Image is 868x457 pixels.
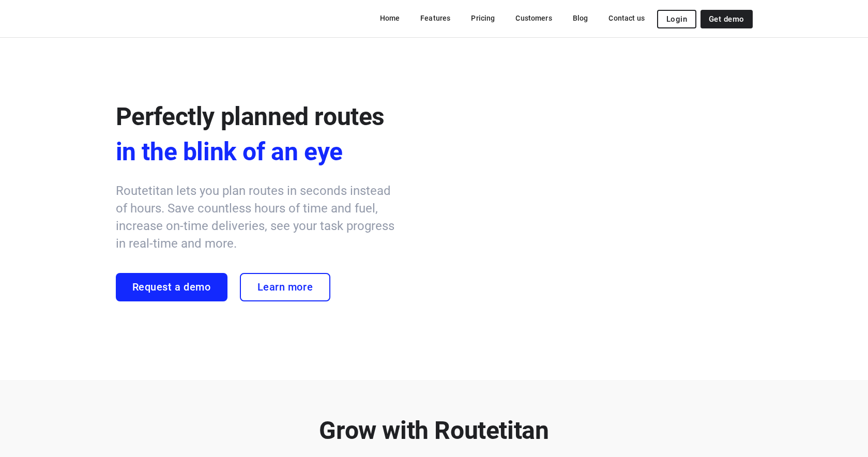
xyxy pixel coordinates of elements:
[701,10,752,28] a: Get demo
[600,9,653,27] a: Contact us
[116,9,199,25] img: Routetitan logo
[257,281,313,293] span: Learn more
[372,9,408,27] a: Home
[414,67,855,380] img: illustration
[463,9,503,27] a: Pricing
[319,416,549,445] b: Grow with Routetitan
[565,9,597,27] a: Blog
[116,182,400,252] h6: Routetitan lets you plan routes in seconds instead of hours. Save countless hours of time and fue...
[116,134,400,170] span: in the blink of an eye
[709,15,744,23] span: Get demo
[666,15,687,23] span: Login
[507,9,560,27] a: Customers
[657,10,696,28] button: Login
[240,273,331,301] a: Learn more
[412,9,459,27] a: Features
[116,102,385,131] span: Perfectly planned routes
[116,273,227,301] a: Request a demo
[132,281,211,293] span: Request a demo
[116,9,199,28] a: Routetitan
